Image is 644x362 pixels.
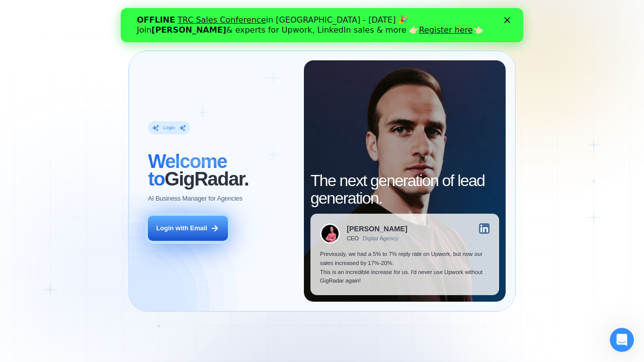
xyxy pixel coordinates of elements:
button: Login with Email [148,216,227,241]
div: Login [164,125,175,131]
div: Login with Email [156,224,207,233]
div: CEO [347,235,359,242]
iframe: Intercom live chat [610,328,634,352]
div: Digital Agency [363,235,398,242]
p: AI Business Manager for Agencies [148,194,243,203]
iframe: Intercom live chat банер [121,8,523,42]
h2: ‍ GigRadar. [148,152,294,188]
a: Register here [298,17,352,27]
p: Previously, we had a 5% to 7% reply rate on Upwork, but now our sales increased by 17%-20%. This ... [320,250,490,285]
span: Welcome to [148,150,227,190]
h2: The next generation of lead generation. [310,172,499,207]
div: Закрити [383,9,393,15]
div: [PERSON_NAME] [347,225,407,232]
